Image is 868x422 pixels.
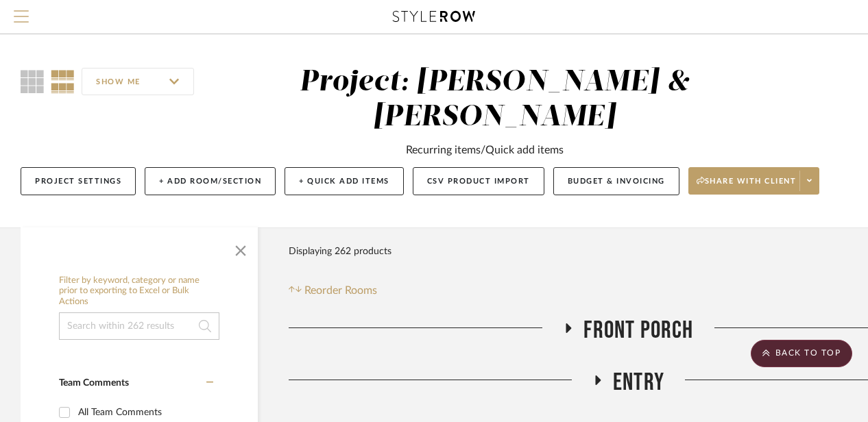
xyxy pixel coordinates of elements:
button: CSV Product Import [413,167,544,195]
div: Project: [PERSON_NAME] & [PERSON_NAME] [300,68,690,132]
button: + Quick Add Items [285,167,404,195]
h6: Filter by keyword, category or name prior to exporting to Excel or Bulk Actions [59,275,219,308]
span: Reorder Rooms [304,282,377,299]
button: Project Settings [21,167,136,195]
input: Search within 262 results [59,312,219,340]
scroll-to-top-button: BACK TO TOP [751,340,852,367]
button: + Add Room/Section [145,167,276,195]
span: Share with client [697,176,797,197]
span: Entry [613,368,664,397]
button: Budget & Invoicing [553,167,679,195]
button: Share with client [688,167,820,195]
div: Displaying 262 products [289,238,391,265]
button: Close [227,234,254,262]
div: Recurring items/Quick add items [406,142,564,158]
span: Team Comments [59,378,129,388]
span: Front Porch [583,316,693,345]
button: Reorder Rooms [289,282,377,299]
